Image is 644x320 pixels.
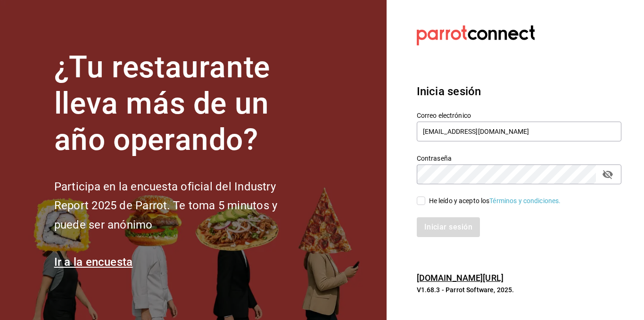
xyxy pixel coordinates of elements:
[417,273,504,283] a: [DOMAIN_NAME][URL]
[417,112,621,119] label: Correo electrónico
[417,285,621,295] p: V1.68.3 - Parrot Software, 2025.
[54,49,309,158] h1: ¿Tu restaurante lleva más de un año operando?
[489,197,561,205] a: Términos y condiciones.
[54,177,309,235] h2: Participa en la encuesta oficial del Industry Report 2025 de Parrot. Te toma 5 minutos y puede se...
[417,122,621,141] input: Ingresa tu correo electrónico
[429,196,561,206] div: He leído y acepto los
[600,166,616,182] button: passwordField
[417,83,621,100] h3: Inicia sesión
[54,255,133,269] a: Ir a la encuesta
[417,155,621,162] label: Contraseña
